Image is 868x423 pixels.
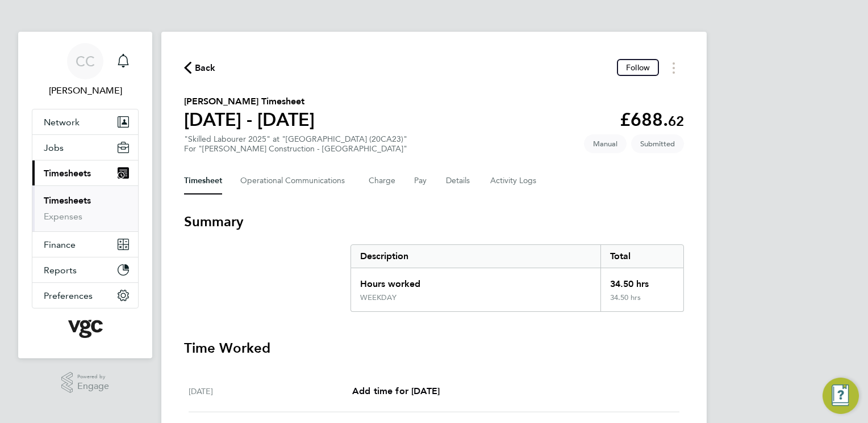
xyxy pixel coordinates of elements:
[626,62,650,73] span: Follow
[32,232,138,257] button: Finance
[184,61,216,75] button: Back
[369,167,396,194] button: Charge
[823,378,859,414] button: Engage Resource Center
[195,61,216,75] span: Back
[61,372,110,394] a: Powered byEngage
[32,283,138,308] button: Preferences
[351,245,600,268] div: Description
[184,213,684,231] h3: Summary
[184,95,315,108] h2: [PERSON_NAME] Timesheet
[631,134,684,153] span: This timesheet is Submitted.
[584,134,627,153] span: This timesheet was manually created.
[32,320,139,338] a: Go to home page
[352,384,440,398] a: Add time for [DATE]
[32,43,139,98] a: CC[PERSON_NAME]
[44,142,64,153] span: Jobs
[76,54,95,69] span: CC
[600,268,683,293] div: 34.50 hrs
[184,339,684,357] h3: Time Worked
[350,244,684,312] div: Summary
[617,59,659,76] button: Follow
[360,293,397,302] div: WEEKDAY
[44,168,91,179] span: Timesheets
[77,382,109,391] span: Engage
[32,185,138,231] div: Timesheets
[77,372,109,382] span: Powered by
[184,167,222,194] button: Timesheet
[600,245,683,268] div: Total
[32,135,138,160] button: Jobs
[32,84,139,98] span: Connor Campbell
[44,211,82,222] a: Expenses
[44,239,76,250] span: Finance
[184,144,407,154] div: For "[PERSON_NAME] Construction - [GEOGRAPHIC_DATA]"
[32,109,138,134] button: Network
[184,134,407,154] div: "Skilled Labourer 2025" at "[GEOGRAPHIC_DATA] (20CA23)"
[414,167,428,194] button: Pay
[44,290,93,301] span: Preferences
[600,293,683,311] div: 34.50 hrs
[44,117,80,128] span: Network
[240,167,350,194] button: Operational Communications
[44,265,77,276] span: Reports
[352,386,440,396] span: Add time for [DATE]
[32,257,138,282] button: Reports
[68,320,103,338] img: vgcgroup-logo-retina.png
[663,59,684,77] button: Timesheets Menu
[351,268,600,293] div: Hours worked
[620,109,684,130] app-decimal: £688.
[44,195,91,206] a: Timesheets
[189,384,352,398] div: [DATE]
[490,167,538,194] button: Activity Logs
[446,167,472,194] button: Details
[18,32,152,358] nav: Main navigation
[668,113,684,129] span: 62
[32,160,138,185] button: Timesheets
[184,108,315,131] h1: [DATE] - [DATE]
